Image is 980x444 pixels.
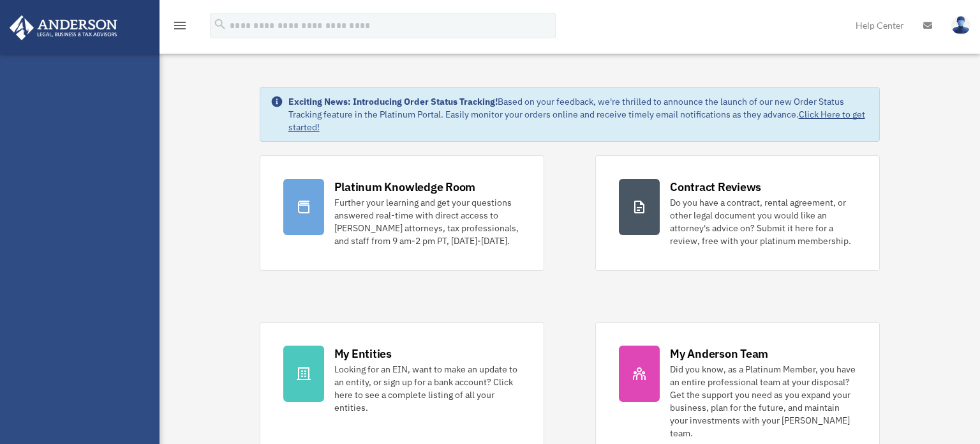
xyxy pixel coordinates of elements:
[288,109,865,133] a: Click Here to get started!
[951,16,970,34] img: User Pic
[670,346,768,362] div: My Anderson Team
[670,179,761,195] div: Contract Reviews
[288,96,498,107] strong: Exciting News: Introducing Order Status Tracking!
[260,155,544,271] a: Platinum Knowledge Room Further your learning and get your questions answered real-time with dire...
[6,15,121,40] img: Anderson Advisors Platinum Portal
[213,17,227,31] i: search
[172,18,188,33] i: menu
[595,155,880,271] a: Contract Reviews Do you have a contract, rental agreement, or other legal document you would like...
[670,196,856,247] div: Do you have a contract, rental agreement, or other legal document you would like an attorney's ad...
[334,179,476,195] div: Platinum Knowledge Room
[172,22,188,33] a: menu
[288,95,870,134] div: Based on your feedback, we're thrilled to announce the launch of our new Order Status Tracking fe...
[334,346,392,362] div: My Entities
[670,363,856,440] div: Did you know, as a Platinum Member, you have an entire professional team at your disposal? Get th...
[334,196,521,247] div: Further your learning and get your questions answered real-time with direct access to [PERSON_NAM...
[334,363,521,414] div: Looking for an EIN, want to make an update to an entity, or sign up for a bank account? Click her...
